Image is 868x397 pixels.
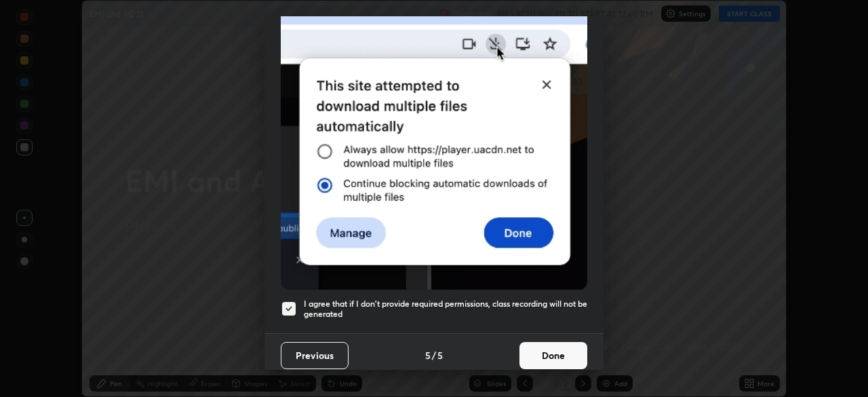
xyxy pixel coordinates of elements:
button: Previous [281,342,349,369]
h5: I agree that if I don't provide required permissions, class recording will not be generated [304,299,587,320]
h4: 5 [437,348,443,362]
h4: / [432,348,436,362]
h4: 5 [425,348,431,362]
button: Done [519,342,587,369]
